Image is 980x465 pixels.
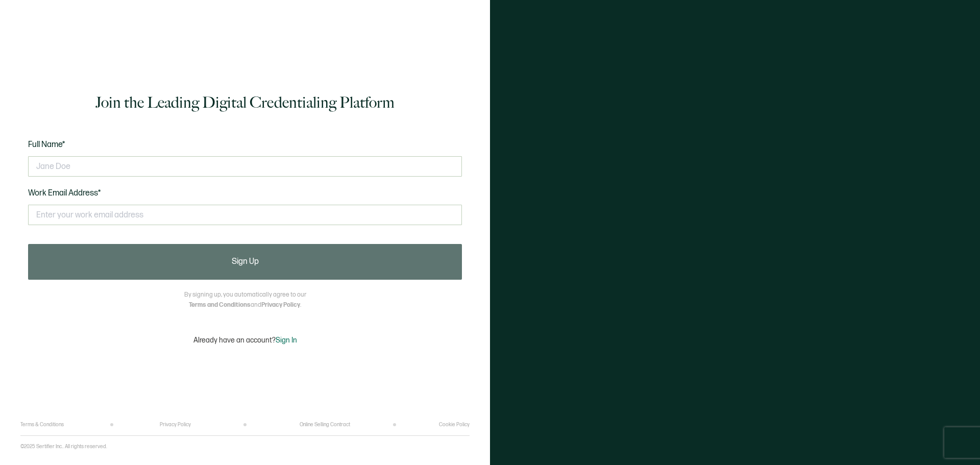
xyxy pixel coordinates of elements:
input: Jane Doe [28,156,462,177]
span: Work Email Address* [28,188,101,198]
a: Terms and Conditions [189,301,251,309]
a: Online Selling Contract [300,422,350,428]
a: Privacy Policy [261,301,300,309]
input: Enter your work email address [28,205,462,225]
p: ©2025 Sertifier Inc.. All rights reserved. [20,444,107,450]
a: Terms & Conditions [20,422,64,428]
a: Cookie Policy [439,422,470,428]
p: By signing up, you automatically agree to our and . [184,290,306,310]
span: Sign In [276,336,297,345]
h1: Join the Leading Digital Credentialing Platform [95,92,395,113]
button: Sign Up [28,244,462,280]
p: Already have an account? [193,336,297,345]
span: Full Name* [28,140,65,150]
span: Sign Up [232,258,259,266]
a: Privacy Policy [160,422,191,428]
